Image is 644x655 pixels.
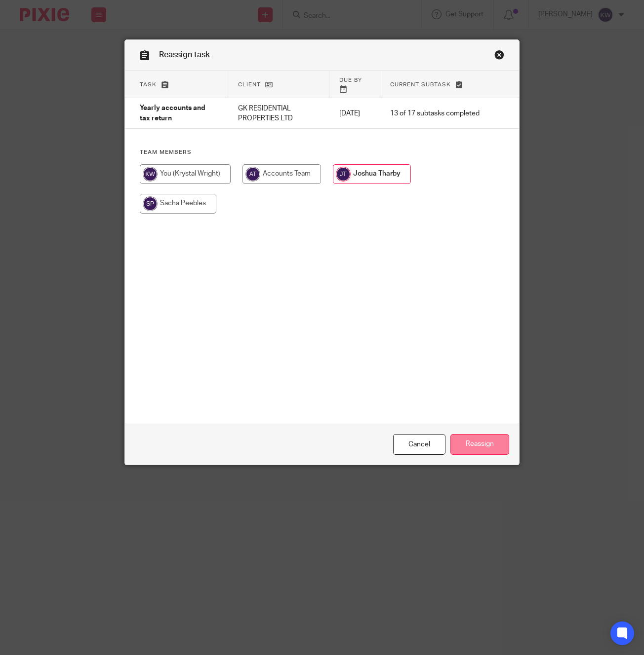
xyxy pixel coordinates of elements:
[494,50,504,63] a: Close this dialog window
[390,82,451,87] span: Current subtask
[339,109,370,118] p: [DATE]
[380,98,489,129] td: 13 of 17 subtasks completed
[393,434,445,455] a: Close this dialog window
[140,82,157,87] span: Task
[140,148,504,156] h4: Team members
[140,105,205,122] span: Yearly accounts and tax return
[238,104,320,124] p: GK RESIDENTIAL PROPERTIES LTD
[238,82,261,87] span: Client
[339,77,362,83] span: Due by
[159,51,210,59] span: Reassign task
[450,434,509,455] input: Reassign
